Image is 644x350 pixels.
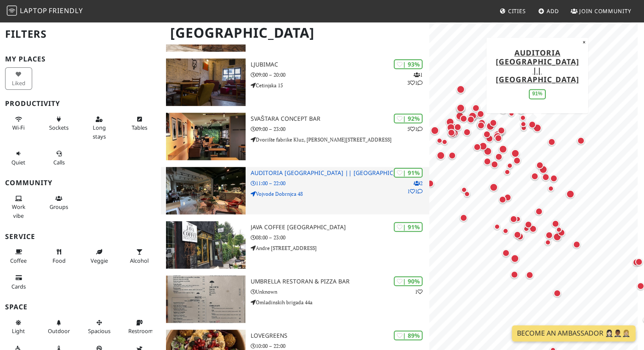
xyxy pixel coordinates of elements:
[455,83,467,95] div: Map marker
[470,103,481,114] div: Map marker
[407,125,423,133] p: 5 1
[45,316,72,338] button: Outdoor
[86,245,113,267] button: Veggie
[407,71,423,87] p: 1 3 1
[251,190,430,198] p: Vojvode Dobrnjca 48
[489,159,500,170] div: Map marker
[546,183,556,194] div: Map marker
[533,206,544,217] div: Map marker
[498,105,509,116] div: Map marker
[161,58,429,106] a: Ljubimac | 93% 131 Ljubimac 09:00 – 20:00 Cetinjska 15
[5,303,156,311] h3: Space
[509,147,521,159] div: Map marker
[45,112,72,135] button: Sockets
[5,147,32,169] button: Quiet
[462,127,473,138] div: Map marker
[484,133,495,144] div: Map marker
[126,112,153,135] button: Tables
[579,7,631,15] span: Join Community
[546,136,557,147] div: Map marker
[394,168,423,178] div: | 91%
[251,61,430,68] h3: Ljubimac
[527,119,538,130] div: Map marker
[475,119,486,130] div: Map marker
[251,179,430,187] p: 11:00 – 22:00
[166,167,245,214] img: Auditoria Belgrade || Bookstore Cultural center Cafe
[7,4,83,19] a: LaptopFriendly LaptopFriendly
[486,58,498,70] div: Map marker
[462,189,472,199] div: Map marker
[495,128,506,138] div: Map marker
[467,110,478,122] div: Map marker
[529,89,546,99] div: 91%
[251,342,430,350] p: 10:00 – 22:00
[429,125,441,136] div: Map marker
[518,119,528,129] div: Map marker
[439,137,450,147] div: Map marker
[20,6,47,15] span: Laptop
[458,212,469,223] div: Map marker
[415,288,423,296] p: 1
[547,7,559,15] span: Add
[482,156,493,167] div: Map marker
[445,122,457,133] div: Map marker
[531,122,543,134] div: Map marker
[434,136,445,146] div: Map marker
[500,247,511,258] div: Map marker
[571,239,582,250] div: Map marker
[5,192,32,222] button: Work vibe
[540,172,551,183] div: Map marker
[5,55,156,63] h3: My Places
[166,221,245,269] img: Java Coffee Serbia
[493,133,504,144] div: Map marker
[166,58,245,106] img: Ljubimac
[53,158,65,166] span: Video/audio calls
[519,123,529,133] div: Map marker
[575,135,586,146] div: Map marker
[529,171,540,182] div: Map marker
[48,327,70,335] span: Outdoor area
[528,223,539,234] div: Map marker
[251,115,430,122] h3: Svaštara Concept Bar
[161,275,429,323] a: Umbrella restoran & pizza bar | 90% 1 Umbrella restoran & pizza bar Unknown Omladinskih brigada 44a
[509,269,520,280] div: Map marker
[543,237,553,247] div: Map marker
[394,331,423,340] div: | 89%
[91,257,108,264] span: Veggie
[492,131,503,142] div: Map marker
[455,102,467,114] div: Map marker
[508,214,519,225] div: Map marker
[496,3,529,19] a: Cities
[552,288,563,299] div: Map marker
[425,178,436,189] div: Map marker
[394,276,423,286] div: | 90%
[5,316,32,338] button: Light
[251,278,430,285] h3: Umbrella restoran & pizza bar
[523,219,534,230] div: Map marker
[455,104,466,115] div: Map marker
[161,221,429,269] a: Java Coffee Serbia | 91% Java Coffee [GEOGRAPHIC_DATA] 08:00 – 23:00 Andre [STREET_ADDRESS]
[475,108,486,119] div: Map marker
[163,21,428,44] h1: [GEOGRAPHIC_DATA]
[497,194,508,205] div: Map marker
[126,245,153,267] button: Alcohol
[5,112,32,135] button: Wi-Fi
[477,140,489,152] div: Map marker
[251,244,430,252] p: Andre [STREET_ADDRESS]
[458,113,469,124] div: Map marker
[11,158,25,166] span: Quiet
[518,113,528,123] div: Map marker
[251,224,430,231] h3: Java Coffee [GEOGRAPHIC_DATA]
[49,124,69,131] span: Power sockets
[161,167,429,214] a: Auditoria Belgrade || Bookstore Cultural center Cafe | 91% 211 Auditoria [GEOGRAPHIC_DATA] || [GE...
[544,230,555,241] div: Map marker
[5,245,32,267] button: Coffee
[511,155,522,166] div: Map marker
[12,124,25,131] span: Stable Wi-Fi
[459,185,469,195] div: Map marker
[496,47,579,84] a: Auditoria [GEOGRAPHIC_DATA] || [GEOGRAPHIC_DATA]
[496,125,507,136] div: Map marker
[506,108,517,119] div: Map marker
[512,325,636,342] a: Become an Ambassador 🤵🏻‍♀️🤵🏾‍♂️🤵🏼‍♀️
[447,150,458,161] div: Map marker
